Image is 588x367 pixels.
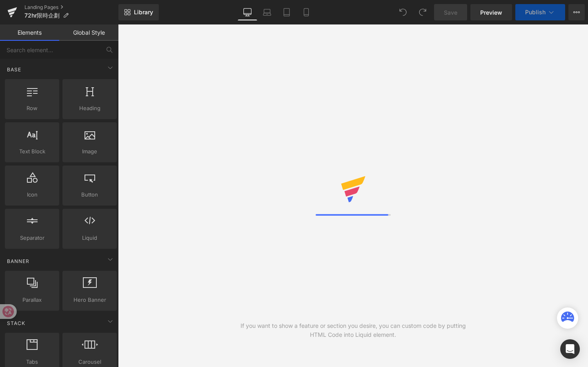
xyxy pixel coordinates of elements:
[6,66,22,73] span: Base
[7,147,57,156] span: Text Block
[277,4,296,20] a: Tablet
[65,358,114,366] span: Carousel
[65,104,114,113] span: Heading
[7,190,57,199] span: Icon
[7,234,57,242] span: Separator
[65,190,114,199] span: Button
[257,4,277,20] a: Laptop
[7,296,57,304] span: Parallax
[6,319,26,327] span: Stack
[24,12,60,19] span: 72hr限時企劃
[470,4,512,20] a: Preview
[7,358,57,366] span: Tabs
[118,4,159,20] a: New Library
[525,9,546,15] span: Publish
[6,257,30,265] span: Banner
[65,296,114,304] span: Hero Banner
[296,4,316,20] a: Mobile
[560,339,580,359] div: Open Intercom Messenger
[236,321,471,339] div: If you want to show a feature or section you desire, you can custom code by putting HTML Code int...
[414,4,431,20] button: Redo
[480,8,502,17] span: Preview
[395,4,411,20] button: Undo
[444,8,457,17] span: Save
[24,4,118,11] a: Landing Pages
[65,234,114,242] span: Liquid
[238,4,257,20] a: Desktop
[568,4,585,20] button: More
[134,9,153,16] span: Library
[7,104,57,113] span: Row
[59,24,118,41] a: Global Style
[65,147,114,156] span: Image
[515,4,565,20] button: Publish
